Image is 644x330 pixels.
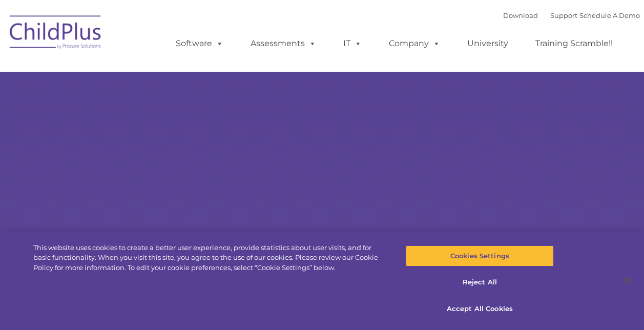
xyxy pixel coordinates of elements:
a: Company [379,33,450,54]
button: Cookies Settings [406,245,554,267]
a: Software [165,33,234,54]
a: Schedule A Demo [579,11,640,19]
a: Support [550,11,577,19]
a: University [457,33,518,54]
div: This website uses cookies to create a better user experience, provide statistics about user visit... [33,243,386,273]
a: Assessments [240,33,326,54]
img: ChildPlus by Procare Solutions [5,8,107,59]
a: Training Scramble!! [525,33,623,54]
a: IT [333,33,372,54]
button: Close [616,269,639,292]
a: Download [503,11,538,19]
font: | [503,11,640,19]
button: Reject All [406,272,554,294]
button: Accept All Cookies [406,298,554,320]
